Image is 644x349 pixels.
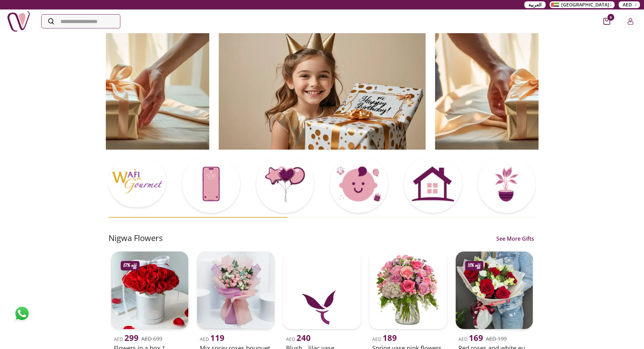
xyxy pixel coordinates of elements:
p: 57% [123,262,137,269]
img: uae-gifts-Mix Spray Roses Bouquet [197,252,275,329]
img: uae-gifts-Spring vase pink flowers [369,252,447,329]
span: العربية [528,1,542,8]
a: Card Thumbnail [182,155,240,214]
span: 240 [296,332,311,343]
button: Login [624,15,637,28]
button: AED [619,1,640,8]
span: off [132,262,137,269]
a: Card Thumbnail [478,155,536,214]
img: uae-gifts-Red Roses and White Eustoma Flowers Bouquet [456,252,533,329]
span: 119 [210,332,224,343]
h2: Nigwa Flowers [109,233,163,243]
del: AED 699 [141,335,162,343]
button: [GEOGRAPHIC_DATA] [550,1,615,8]
span: AED [200,336,224,342]
img: uae-gifts-Flowers in a box 1 [111,252,189,329]
a: Card Thumbnail [109,155,166,209]
span: 0 [607,14,614,21]
img: Nigwa-uae-gifts [7,9,30,33]
span: AED [458,336,483,342]
p: 15% [468,262,481,269]
span: [GEOGRAPHIC_DATA] [561,1,609,8]
img: uae-gifts-Blush _ Lilac Vase [283,252,361,329]
a: Card Thumbnail [256,155,314,214]
span: AED [372,336,397,342]
input: Search [42,15,120,28]
span: AED [114,336,139,342]
img: Arabic_dztd3n.png [551,3,559,7]
img: whatsapp [14,305,30,322]
span: 169 [469,332,483,343]
a: See More Gifts [495,235,536,243]
span: off [475,262,481,269]
a: Card Thumbnail [404,155,462,214]
button: cart-button [603,18,610,25]
del: AED 199 [486,335,507,343]
span: AED [286,336,311,342]
span: AED [623,1,632,8]
span: 299 [124,332,139,343]
span: 189 [383,332,397,343]
a: Card Thumbnail [330,155,388,214]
